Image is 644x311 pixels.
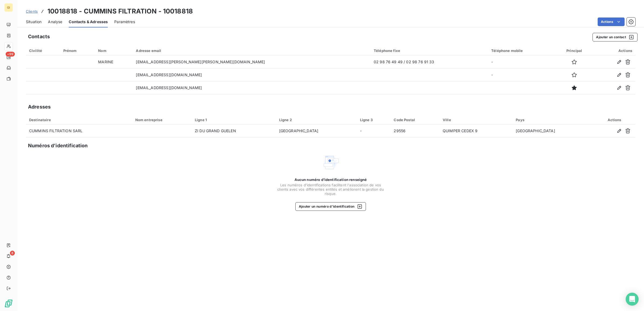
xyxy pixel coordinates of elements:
[69,19,108,25] span: Contacts & Adresses
[26,9,38,13] span: Clients
[513,125,593,138] td: [GEOGRAPHIC_DATA]
[598,18,625,26] button: Actions
[6,52,15,57] span: +99
[394,118,436,122] div: Code Postal
[133,68,371,81] td: [EMAIL_ADDRESS][DOMAIN_NAME]
[114,19,135,25] span: Paramètres
[63,48,92,53] div: Prénom
[28,103,51,111] h5: Adresses
[26,9,38,14] a: Clients
[443,118,509,122] div: Ville
[4,299,13,308] img: Logo LeanPay
[360,118,387,122] div: Ligne 3
[516,118,590,122] div: Pays
[322,154,339,171] img: Empty state
[95,55,133,68] td: MARINE
[558,48,590,53] div: Principal
[597,48,632,53] div: Actions
[195,118,273,122] div: Ligne 1
[28,142,88,149] h5: Numéros d’identification
[276,125,357,138] td: [GEOGRAPHIC_DATA]
[279,118,354,122] div: Ligne 2
[133,81,371,94] td: [EMAIL_ADDRESS][DOMAIN_NAME]
[47,6,193,16] h3: 10018818 - CUMMINS FILTRATION - 10018818
[29,48,57,53] div: Civilité
[29,118,129,122] div: Destinataire
[98,48,129,53] div: Nom
[488,55,555,68] td: -
[192,125,276,138] td: ZI DU GRAND GUELEN
[48,19,62,25] span: Analyse
[488,68,555,81] td: -
[626,293,639,306] div: Open Intercom Messenger
[135,118,188,122] div: Nom entreprise
[593,33,638,41] button: Ajouter un contact
[277,183,385,196] span: Les numéros d'identifications facilitent l'association de vos clients avec vos différentes entité...
[390,125,439,138] td: 29556
[597,118,632,122] div: Actions
[28,33,50,40] h5: Contacts
[357,125,391,138] td: -
[371,55,488,68] td: 02 98 76 49 49 / 02 98 76 91 33
[26,19,41,25] span: Situation
[26,125,132,138] td: CUMMINS FILTRATION SARL
[136,48,367,53] div: Adresse email
[10,251,15,256] span: 8
[133,55,371,68] td: [EMAIL_ADDRESS][PERSON_NAME][PERSON_NAME][DOMAIN_NAME]
[439,125,513,138] td: QUIMPER CEDEX 9
[374,48,485,53] div: Téléphone fixe
[295,202,366,211] button: Ajouter un numéro d’identification
[295,177,367,182] span: Aucun numéro d’identification renseigné
[4,3,13,12] div: GI
[491,48,552,53] div: Téléphone mobile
